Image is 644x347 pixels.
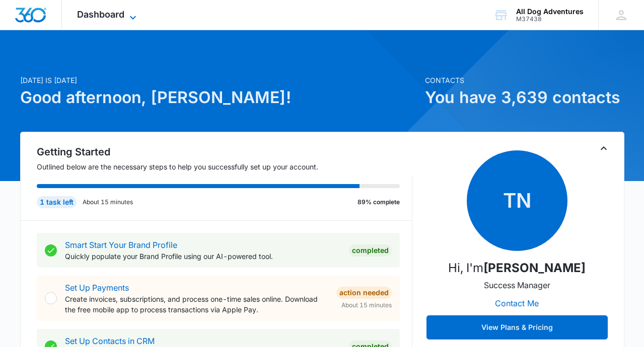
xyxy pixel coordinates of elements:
div: Completed [349,244,392,256]
p: About 15 minutes [83,198,133,207]
button: View Plans & Pricing [426,315,608,339]
span: Dashboard [77,9,124,20]
p: Outlined below are the necessary steps to help you successfully set up your account. [37,161,412,172]
h1: You have 3,639 contacts [425,85,624,110]
a: Smart Start Your Brand Profile [65,240,177,250]
span: About 15 minutes [341,301,392,310]
p: Quickly populate your Brand Profile using our AI-powered tool. [65,251,341,262]
strong: [PERSON_NAME] [483,261,586,275]
h2: Getting Started [37,144,412,159]
p: Create invoices, subscriptions, and process one-time sales online. Download the free mobile app t... [65,294,328,315]
p: Hi, I'm [448,259,586,277]
button: Contact Me [485,291,549,315]
div: account id [516,16,584,23]
p: 89% complete [357,198,400,207]
span: TN [467,150,567,251]
div: account name [516,8,584,16]
h1: Good afternoon, [PERSON_NAME]! [20,85,419,110]
a: Set Up Contacts in CRM [65,336,155,346]
p: Success Manager [484,279,550,291]
div: Action Needed [336,287,392,299]
button: Toggle Collapse [598,142,610,154]
p: [DATE] is [DATE] [20,75,419,85]
p: Contacts [425,75,624,85]
div: 1 task left [37,196,77,208]
a: Set Up Payments [65,283,129,293]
